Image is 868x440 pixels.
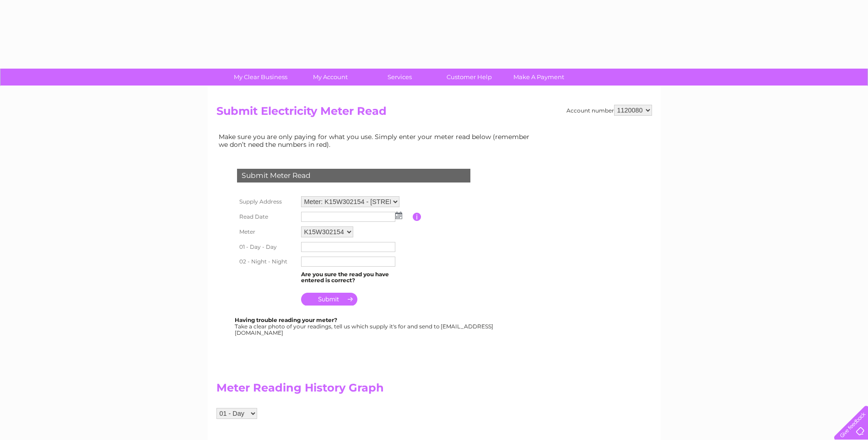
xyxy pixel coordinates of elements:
[235,209,299,224] th: Read Date
[235,317,495,336] div: Take a clear photo of your readings, tell us which supply it's for and send to [EMAIL_ADDRESS][DO...
[216,381,537,399] h2: Meter Reading History Graph
[566,105,652,116] div: Account number
[362,69,437,86] a: Services
[223,69,298,86] a: My Clear Business
[431,69,507,86] a: Customer Help
[292,69,368,86] a: My Account
[413,213,421,221] input: Information
[235,240,299,254] th: 01 - Day - Day
[501,69,577,86] a: Make A Payment
[395,212,402,219] img: ...
[299,269,413,286] td: Are you sure the read you have entered is correct?
[235,254,299,269] th: 02 - Night - Night
[235,194,299,209] th: Supply Address
[301,293,357,306] input: Submit
[216,131,537,150] td: Make sure you are only paying for what you use. Simply enter your meter read below (remember we d...
[237,169,470,182] div: Submit Meter Read
[235,317,337,323] b: Having trouble reading your meter?
[235,224,299,240] th: Meter
[216,105,652,122] h2: Submit Electricity Meter Read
